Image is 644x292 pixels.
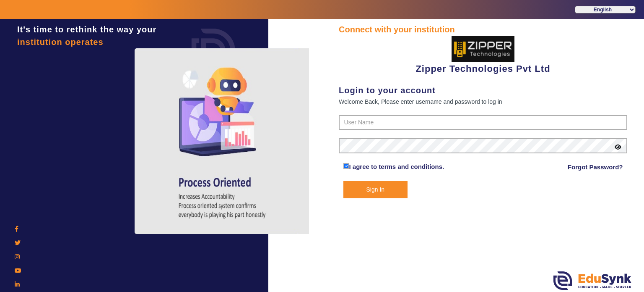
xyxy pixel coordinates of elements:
[182,19,245,82] img: login.png
[339,115,627,130] input: User Name
[553,271,631,290] img: edusynk.png
[343,181,408,198] button: Sign In
[17,37,104,47] span: institution operates
[17,25,156,34] span: It's time to rethink the way your
[339,97,627,107] div: Welcome Back, Please enter username and password to log in
[349,163,444,170] a: I agree to terms and conditions.
[339,84,627,97] div: Login to your account
[339,23,627,36] div: Connect with your institution
[339,36,627,76] div: Zipper Technologies Pvt Ltd
[452,36,514,62] img: 36227e3f-cbf6-4043-b8fc-b5c5f2957d0a
[135,48,311,234] img: login4.png
[568,162,623,172] a: Forgot Password?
